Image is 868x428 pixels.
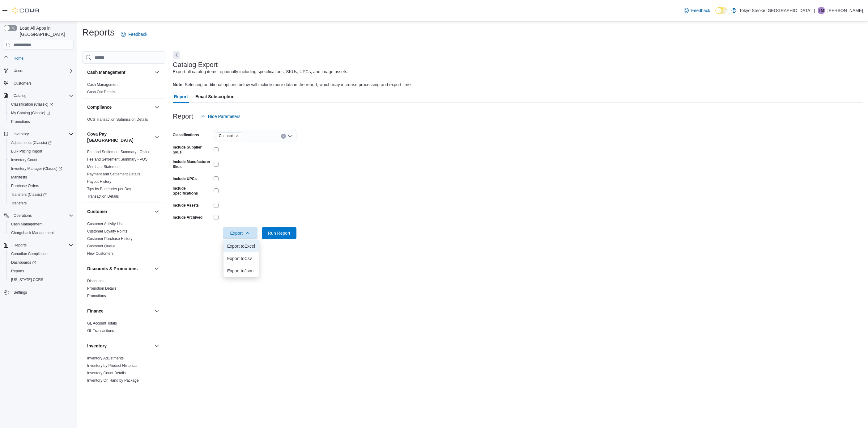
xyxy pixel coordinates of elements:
[14,56,23,61] span: Home
[11,222,42,227] span: Cash Management
[87,294,106,298] a: Promotions
[87,371,126,375] a: Inventory Count Details
[87,321,117,326] span: GL Account Totals
[1,241,76,250] button: Reports
[9,182,74,190] span: Purchase Orders
[9,148,74,155] span: Bulk Pricing Import
[87,104,112,110] h3: Compliance
[223,252,259,265] button: Export toCsv
[9,191,49,198] a: Transfers (Classic)
[9,267,74,275] span: Reports
[11,175,27,180] span: Manifests
[173,186,211,196] label: Include Specifications
[153,69,160,76] button: Cash Management
[11,269,24,274] span: Reports
[173,215,202,220] label: Include Archived
[819,7,824,14] span: TM
[195,90,235,103] span: Email Subscription
[11,289,29,296] a: Settings
[173,113,193,120] h3: Report
[268,230,290,236] span: Run Report
[87,286,117,291] a: Promotion Details
[153,307,160,315] button: Finance
[87,363,138,368] a: Inventory by Product Historical
[6,156,76,164] button: Inventory Count
[1,66,76,75] button: Users
[6,138,76,147] a: Adjustments (Classic)
[87,328,114,333] span: GL Transactions
[87,157,147,162] a: Fee and Settlement Summary - POS
[87,378,139,383] span: Inventory On Hand by Package
[9,165,65,172] a: Inventory Manager (Classic)
[9,139,74,146] span: Adjustments (Classic)
[223,240,259,252] button: Export toExcel
[11,130,31,138] button: Inventory
[82,148,165,203] div: Cova Pay [GEOGRAPHIC_DATA]
[11,67,74,74] span: Users
[173,203,199,208] label: Include Assets
[87,90,115,94] a: Cash Out Details
[11,130,74,138] span: Inventory
[173,145,211,155] label: Include Supplier Skus
[87,363,138,368] span: Inventory by Product Historical
[11,166,62,171] span: Inventory Manager (Classic)
[9,156,40,164] a: Inventory Count
[9,229,74,237] span: Chargeback Management
[87,371,126,376] span: Inventory Count Details
[9,182,42,190] a: Purchase Orders
[208,113,240,120] span: Hide Parameters
[6,190,76,199] a: Transfers (Classic)
[87,321,117,325] a: GL Account Totals
[153,133,160,141] button: Cova Pay [GEOGRAPHIC_DATA]
[153,342,160,350] button: Inventory
[87,279,104,283] span: Discounts
[87,343,107,349] h3: Inventory
[1,288,76,297] button: Settings
[11,67,26,74] button: Users
[227,244,255,249] span: Export to Excel
[9,174,29,181] a: Manifests
[814,7,815,14] p: |
[87,82,118,87] a: Cash Management
[87,187,131,191] span: Tips by Budtender per Day
[818,7,825,14] div: Taylor Murphy
[6,117,76,126] button: Promotions
[6,267,76,275] button: Reports
[11,92,29,99] button: Catalog
[9,276,46,283] a: [US_STATE] CCRS
[6,164,76,173] a: Inventory Manager (Classic)
[11,92,74,99] span: Catalog
[11,102,53,107] span: Classification (Classic)
[11,111,50,115] span: My Catalog (Classic)
[87,244,115,249] span: Customer Queue
[87,69,126,75] h3: Cash Management
[11,212,34,219] button: Operations
[6,229,76,237] button: Chargeback Management
[87,69,152,75] button: Cash Management
[87,229,127,233] a: Customer Loyalty Points
[198,110,243,123] button: Hide Parameters
[87,117,148,122] a: OCS Transaction Submission Details
[87,131,152,143] h3: Cova Pay [GEOGRAPHIC_DATA]
[288,134,293,139] button: Open list of options
[11,80,34,87] a: Customers
[173,69,412,88] div: Export all catalog items, optionally including specifications, SKUs, UPCs, and image assets. : Se...
[14,213,32,218] span: Operations
[14,81,32,86] span: Customers
[82,116,165,126] div: Compliance
[11,55,26,62] a: Home
[6,258,76,267] a: Dashboards
[153,103,160,111] button: Compliance
[87,104,152,110] button: Compliance
[11,212,74,219] span: Operations
[87,172,140,176] a: Payment and Settlement Details
[9,139,54,146] a: Adjustments (Classic)
[11,183,39,188] span: Purchase Orders
[87,179,111,184] a: Payout History
[9,118,32,125] a: Promotions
